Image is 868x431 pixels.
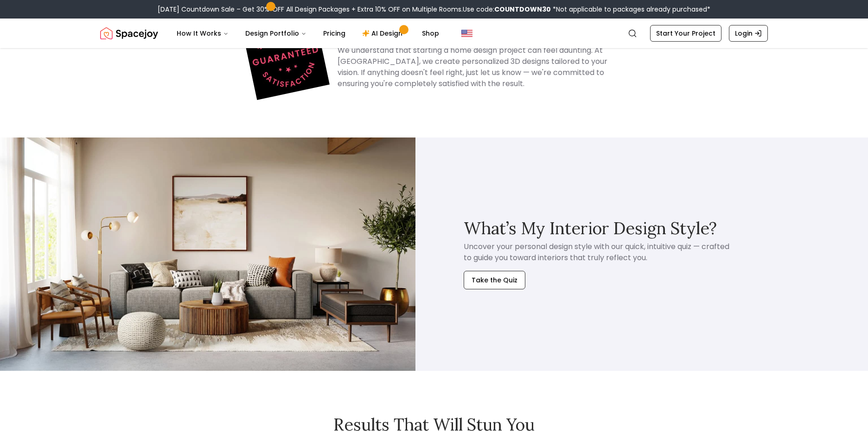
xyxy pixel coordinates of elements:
[729,25,768,42] a: Login
[338,45,619,89] h4: We understand that starting a home design project can feel daunting. At [GEOGRAPHIC_DATA], we cre...
[238,24,314,43] button: Design Portfolio
[464,263,525,289] a: Take the Quiz
[226,19,642,93] div: Happiness Guarantee Information
[169,24,236,43] button: How It Works
[100,24,158,43] a: Spacejoy
[461,28,472,39] img: United States
[494,5,551,14] b: COUNTDOWN30
[100,24,158,43] img: Spacejoy Logo
[169,24,447,43] nav: Main
[464,241,731,263] p: Uncover your personal design style with our quick, intuitive quiz — crafted to guide you toward i...
[316,24,353,43] a: Pricing
[464,271,525,289] button: Take the Quiz
[551,5,710,14] span: *Not applicable to packages already purchased*
[463,5,551,14] span: Use code:
[242,12,330,100] img: Spacejoy logo representing our Happiness Guaranteed promise
[415,24,447,43] a: Shop
[355,24,413,43] a: AI Design
[100,19,768,48] nav: Global
[650,25,721,42] a: Start Your Project
[158,5,710,14] div: [DATE] Countdown Sale – Get 30% OFF All Design Packages + Extra 10% OFF on Multiple Rooms.
[464,219,717,237] h3: What’s My Interior Design Style?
